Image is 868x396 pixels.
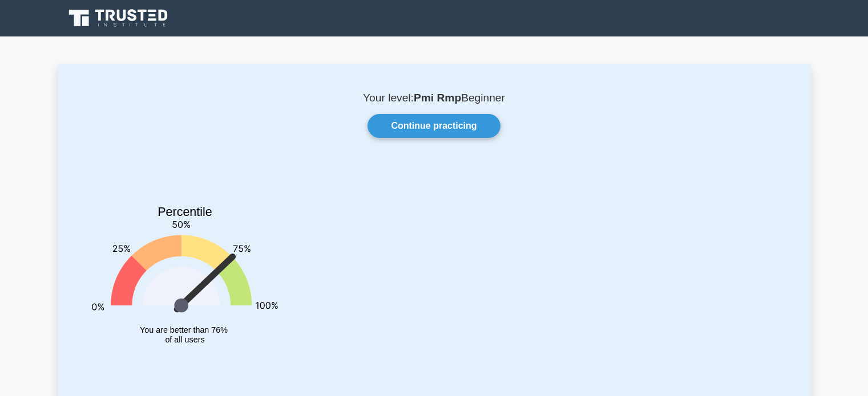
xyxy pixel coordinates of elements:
b: Pmi Rmp [414,92,461,104]
tspan: of all users [165,336,204,345]
tspan: You are better than 76% [140,325,228,334]
a: Continue practicing [368,114,500,138]
text: Percentile [158,205,212,219]
p: Your level: Beginner [85,91,784,105]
